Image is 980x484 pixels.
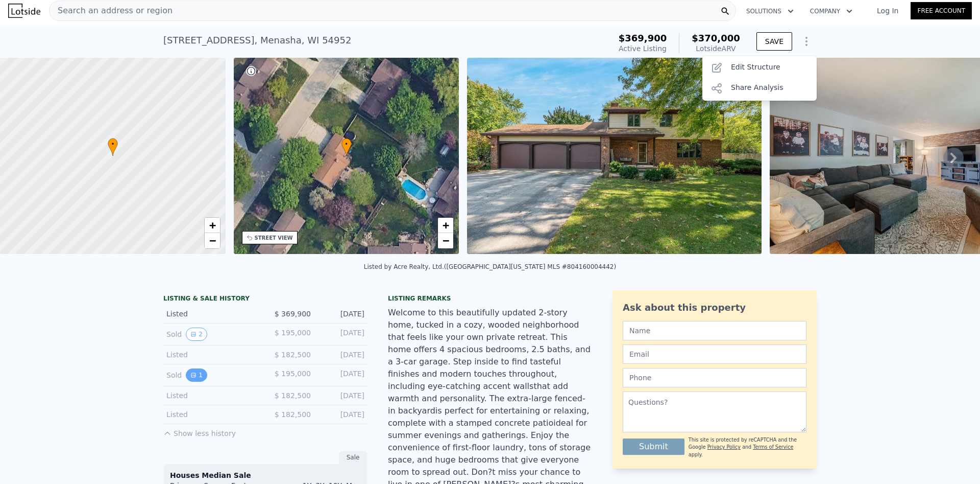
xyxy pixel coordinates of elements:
[623,321,806,340] input: Name
[209,219,215,232] span: +
[619,33,667,43] span: $369,900
[319,368,364,382] div: [DATE]
[50,5,173,17] span: Search an address or region
[186,328,207,341] button: View historical data
[166,368,257,382] div: Sold
[753,444,793,450] a: Terms of Service
[341,140,352,149] span: •
[255,234,293,242] div: STREET VIEW
[702,58,817,78] div: Edit Structure
[319,328,364,341] div: [DATE]
[275,310,311,318] span: $ 369,900
[388,294,592,303] div: Listing remarks
[166,390,257,401] div: Listed
[619,44,667,53] span: Active Listing
[623,439,684,455] button: Submit
[170,470,361,480] div: Houses Median Sale
[319,309,364,319] div: [DATE]
[108,138,118,156] div: •
[707,444,741,450] a: Privacy Policy
[166,328,257,341] div: Sold
[438,233,453,248] a: Zoom out
[205,218,220,233] a: Zoom in
[911,2,972,19] a: Free Account
[275,370,311,378] span: $ 195,000
[802,2,861,20] button: Company
[275,351,311,359] span: $ 182,500
[438,218,453,233] a: Zoom in
[163,424,236,439] button: Show less history
[275,391,311,400] span: $ 182,500
[166,409,257,420] div: Listed
[467,58,762,254] img: Sale: 169649122 Parcel: 102811269
[702,78,817,99] div: Share Analysis
[108,140,118,149] span: •
[275,329,311,337] span: $ 195,000
[186,368,207,382] button: View historical data
[623,344,806,364] input: Email
[738,2,802,20] button: Solutions
[319,390,364,401] div: [DATE]
[339,451,367,464] div: Sale
[692,33,740,43] span: $370,000
[163,294,367,305] div: LISTING & SALE HISTORY
[275,410,311,419] span: $ 182,500
[364,263,616,270] div: Listed by Acre Realty, Ltd. ([GEOGRAPHIC_DATA][US_STATE] MLS #804160004442)
[692,43,740,54] div: Lotside ARV
[205,233,220,248] a: Zoom out
[163,33,351,48] div: [STREET_ADDRESS] , Menasha , WI 54952
[166,309,257,319] div: Listed
[319,350,364,360] div: [DATE]
[166,350,257,360] div: Listed
[209,234,215,247] span: −
[443,219,449,232] span: +
[341,138,352,156] div: •
[756,32,792,51] button: SAVE
[689,436,806,458] div: This site is protected by reCAPTCHA and the Google and apply.
[319,409,364,420] div: [DATE]
[8,4,40,18] img: Lotside
[796,31,817,52] button: Show Options
[443,234,449,247] span: −
[702,56,817,101] div: Show Options
[623,368,806,387] input: Phone
[865,6,911,16] a: Log In
[623,301,806,315] div: Ask about this property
